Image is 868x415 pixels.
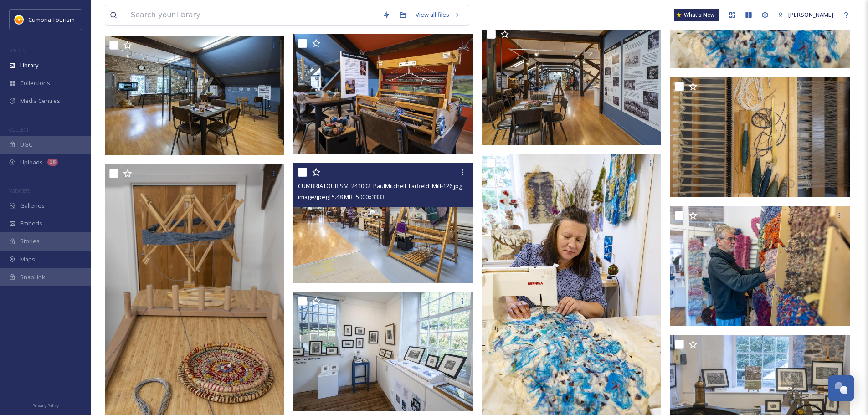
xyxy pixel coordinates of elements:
[293,163,473,283] img: CUMBRIATOURISM_241002_PaulMitchell_Farfield_Mill-126.jpg
[293,34,473,154] img: CUMBRIATOURISM_241002_PaulMitchell_Farfield_Mill-133.jpg
[482,25,662,145] img: CUMBRIATOURISM_241002_PaulMitchell_Farfield_Mill-129.jpg
[670,77,850,197] img: CUMBRIATOURISM_241002_PaulMitchell_Farfield_Mill-142.jpg
[773,6,838,24] a: [PERSON_NAME]
[105,36,284,156] img: CUMBRIATOURISM_241002_PaulMitchell_Farfield_Mill-128.jpg
[47,159,58,166] div: 18
[20,61,38,70] span: Library
[20,273,45,282] span: SnapLink
[293,292,473,412] img: CUMBRIATOURISM_241002_PaulMitchell_Farfield_Mill-26.jpg
[9,187,30,194] span: WIDGETS
[28,15,75,24] span: Cumbria Tourism
[411,6,464,24] a: View all files
[20,140,32,149] span: UGC
[32,403,59,409] span: Privacy Policy
[15,15,24,24] img: images.jpg
[9,47,25,54] span: MEDIA
[20,237,40,246] span: Stories
[20,255,35,264] span: Maps
[20,201,45,210] span: Galleries
[9,126,29,133] span: COLLECT
[20,97,60,105] span: Media Centres
[788,10,833,19] span: [PERSON_NAME]
[674,9,719,21] a: What's New
[32,400,59,410] a: Privacy Policy
[20,219,42,228] span: Embeds
[298,193,385,201] span: image/jpeg | 5.48 MB | 5000 x 3333
[20,79,50,87] span: Collections
[670,206,850,326] img: CUMBRIATOURISM_241002_PaulMitchell_Farfield_Mill-124.jpg
[828,375,854,401] button: Open Chat
[126,5,378,25] input: Search your library
[298,182,462,190] span: CUMBRIATOURISM_241002_PaulMitchell_Farfield_Mill-126.jpg
[20,158,43,167] span: Uploads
